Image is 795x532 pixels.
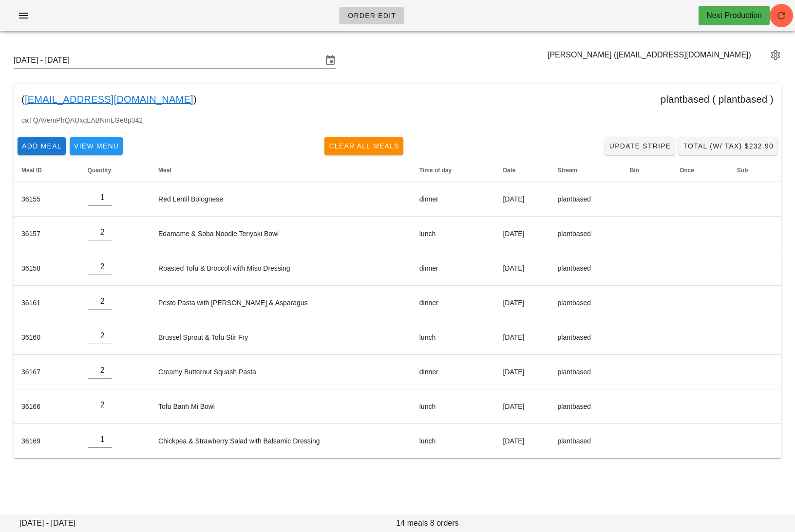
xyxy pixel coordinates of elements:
[550,355,622,389] td: plantbased
[151,320,412,355] td: Brussel Sprout & Tofu Stir Fry
[151,159,412,182] th: Meal: Not sorted. Activate to sort ascending.
[21,167,42,174] span: Meal ID
[151,389,412,424] td: Tofu Banh Mi Bowl
[622,159,672,182] th: Bin: Not sorted. Activate to sort ascending.
[14,84,781,115] div: ( ) plantbased ( plantbased )
[495,320,549,355] td: [DATE]
[729,159,781,182] th: Sub: Not sorted. Activate to sort ascending.
[14,159,80,182] th: Meal ID: Not sorted. Activate to sort ascending.
[151,286,412,320] td: Pesto Pasta with [PERSON_NAME] & Asparagus
[14,320,80,355] td: 36160
[550,424,622,458] td: plantbased
[495,159,549,182] th: Date: Not sorted. Activate to sort ascending.
[495,424,549,458] td: [DATE]
[339,7,404,24] a: Order Edit
[14,424,80,458] td: 36169
[412,182,495,217] td: dinner
[495,286,549,320] td: [DATE]
[412,159,495,182] th: Time of day: Not sorted. Activate to sort ascending.
[679,137,777,155] button: Total (w/ Tax) $232.90
[419,167,452,174] span: Time of day
[550,286,622,320] td: plantbased
[550,159,622,182] th: Stream: Not sorted. Activate to sort ascending.
[412,320,495,355] td: lunch
[609,142,671,150] span: Update Stripe
[151,182,412,217] td: Red Lentil Bolognese
[328,142,399,150] span: Clear All Meals
[412,217,495,251] td: lunch
[80,159,151,182] th: Quantity: Not sorted. Activate to sort ascending.
[158,167,171,174] span: Meal
[550,251,622,286] td: plantbased
[14,355,80,389] td: 36167
[70,137,123,155] button: View Menu
[88,167,112,174] span: Quantity
[74,142,119,150] span: View Menu
[495,389,549,424] td: [DATE]
[14,389,80,424] td: 36166
[672,159,729,182] th: Once: Not sorted. Activate to sort ascending.
[737,167,748,174] span: Sub
[412,286,495,320] td: dinner
[25,92,193,107] a: [EMAIL_ADDRESS][DOMAIN_NAME]
[550,217,622,251] td: plantbased
[680,167,694,174] span: Once
[550,389,622,424] td: plantbased
[14,217,80,251] td: 36157
[412,355,495,389] td: dinner
[550,320,622,355] td: plantbased
[412,389,495,424] td: lunch
[605,137,675,155] a: Update Stripe
[21,142,62,150] span: Add Meal
[495,217,549,251] td: [DATE]
[412,424,495,458] td: lunch
[495,182,549,217] td: [DATE]
[347,12,396,19] span: Order Edit
[18,137,66,155] button: Add Meal
[14,115,781,133] div: caTQAVemPhQAUxqLABNmLGe8p342
[548,47,768,63] input: Search by email or name
[770,49,781,61] button: appended action
[14,286,80,320] td: 36161
[151,355,412,389] td: Creamy Butternut Squash Pasta
[495,251,549,286] td: [DATE]
[630,167,639,174] span: Bin
[324,137,403,155] button: Clear All Meals
[151,217,412,251] td: Edamame & Soba Noodle Teriyaki Bowl
[558,167,578,174] span: Stream
[503,167,515,174] span: Date
[151,424,412,458] td: Chickpea & Strawberry Salad with Balsamic Dressing
[495,355,549,389] td: [DATE]
[706,10,762,21] div: Next Production
[682,142,774,150] span: Total (w/ Tax) $232.90
[14,182,80,217] td: 36155
[151,251,412,286] td: Roasted Tofu & Broccoli with Miso Dressing
[14,251,80,286] td: 36158
[550,182,622,217] td: plantbased
[412,251,495,286] td: dinner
